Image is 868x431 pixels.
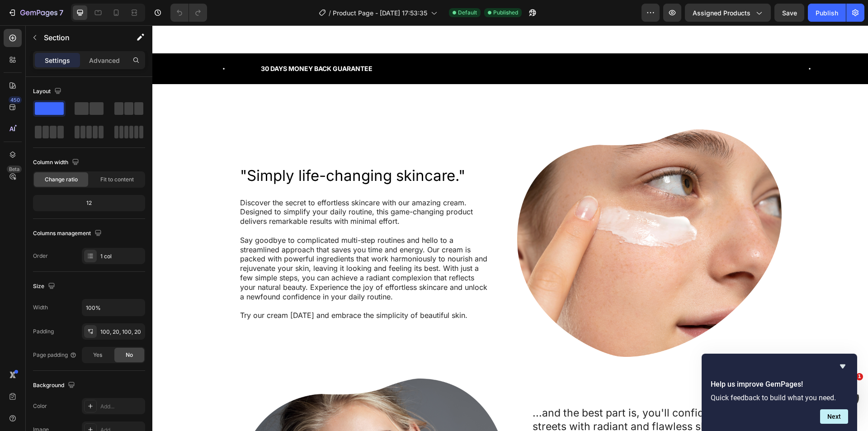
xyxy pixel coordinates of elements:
[856,373,863,380] span: 1
[33,379,77,392] div: Background
[33,156,81,169] div: Column width
[170,4,207,22] div: Undo/Redo
[379,380,629,409] h2: ...and the best part is, you'll confidently strut the streets with radiant and flawless skin
[88,285,336,295] p: Try our cream [DATE] and embrace the simplicity of beautiful skin.
[35,197,143,209] div: 12
[100,252,143,260] div: 1 col
[33,227,104,240] div: Columns management
[711,361,848,424] div: Help us improve GemPages!
[82,299,145,316] input: Auto
[93,351,102,359] span: Yes
[126,351,133,359] span: No
[45,56,70,65] p: Settings
[820,409,848,424] button: Next question
[45,175,78,184] span: Change ratio
[329,8,331,18] span: /
[44,32,118,43] p: Section
[493,9,518,17] span: Published
[88,210,336,276] p: Say goodbye to complicated multi-step routines and hello to a streamlined approach that saves you...
[33,85,63,98] div: Layout
[333,8,427,18] span: Product Page - [DATE] 17:53:35
[685,4,771,22] button: Assigned Products
[782,9,797,17] span: Save
[711,379,848,390] h2: Help us improve GemPages!
[33,303,48,312] div: Width
[4,4,67,22] button: 7
[458,9,477,17] span: Default
[9,96,22,104] div: 450
[365,104,629,332] img: gempages_585900372774617885-33238111-2bd4-490f-a2b1-9ef6dafdd6ff.png
[33,280,57,293] div: Size
[774,4,804,22] button: Save
[33,351,77,359] div: Page padding
[100,403,143,411] div: Add...
[711,393,848,402] p: Quick feedback to build what you need.
[152,25,868,431] iframe: Design area
[59,7,63,18] p: 7
[837,361,848,372] button: Hide survey
[100,328,143,336] div: 100, 20, 100, 20
[693,8,750,18] span: Assigned Products
[33,252,48,260] div: Order
[816,8,838,18] div: Publish
[89,56,120,65] p: Advanced
[808,4,846,22] button: Publish
[679,38,771,49] div: LIMITED TIME 50% OFF SALE
[100,175,134,184] span: Fit to content
[33,327,54,336] div: Padding
[88,173,336,201] p: Discover the secret to effortless skincare with our amazing cream. Designed to simplify your dail...
[7,166,22,173] div: Beta
[87,140,337,161] h2: "Simply life-changing skincare."
[33,402,47,410] div: Color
